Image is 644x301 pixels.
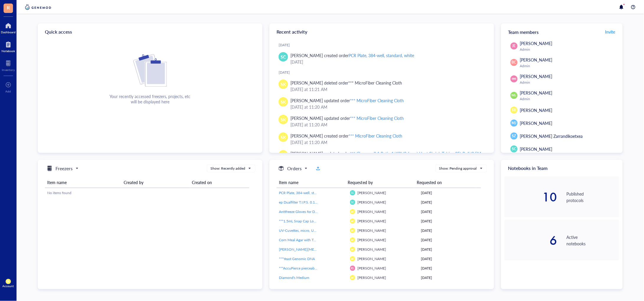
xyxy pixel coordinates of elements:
[421,237,478,243] div: [DATE]
[274,113,489,130] a: SK[PERSON_NAME] updated order*** MicroFiber Cleaning Cloth[DATE] at 11:20 AM
[6,90,11,93] div: Add
[1,49,15,53] div: Notebook
[605,29,615,35] span: Invite
[7,4,10,11] span: R
[189,177,249,188] th: Created on
[520,120,553,126] span: [PERSON_NAME]
[351,257,354,260] span: AR
[290,133,403,139] div: [PERSON_NAME] created order
[358,275,386,280] span: [PERSON_NAME]
[279,266,345,271] a: ***AccuPierce pierceable foil lidding
[358,209,386,214] span: [PERSON_NAME]
[512,146,516,152] span: SC
[512,43,516,49] span: JE
[351,229,354,232] span: AR
[439,166,477,171] div: Show: Pending approval
[512,60,516,65] span: BC
[287,165,302,172] h5: Orders
[512,77,516,81] span: MM
[279,219,368,224] span: ***1.5mL Snap Cap Low Retention Microcentrifuge Tubes
[279,256,345,262] a: ***Yeast Genomic DNA
[605,27,616,37] a: Invite
[281,116,286,123] span: SK
[279,266,335,271] span: ***AccuPierce pierceable foil lidding
[1,21,16,34] a: Dashboard
[351,201,354,204] span: SC
[567,234,619,247] div: Active notebooks
[38,24,262,40] div: Quick access
[421,275,478,280] div: [DATE]
[358,256,386,261] span: [PERSON_NAME]
[421,190,478,196] div: [DATE]
[421,219,478,224] div: [DATE]
[520,40,553,46] span: [PERSON_NAME]
[349,52,414,58] div: PCR Plate, 384-well, standard, white
[279,190,345,196] a: PCR Plate, 384-well, standard, white
[421,209,478,214] div: [DATE]
[351,267,354,270] span: RS
[501,160,623,176] div: Notebooks in Team
[290,52,414,59] div: [PERSON_NAME] created order
[1,30,16,34] div: Dashboard
[520,57,553,63] span: [PERSON_NAME]
[290,104,485,110] div: [DATE] at 11:20 AM
[47,190,247,196] div: No items found
[279,43,489,47] div: [DATE]
[279,228,335,233] span: UV-Cuvettes, micro, UV-transparent
[210,166,245,171] div: Show: Recently added
[290,139,485,145] div: [DATE] at 11:20 AM
[24,4,53,11] img: genemod-logo
[290,59,485,65] div: [DATE]
[2,68,15,72] div: Inventory
[351,220,354,222] span: AR
[520,73,553,79] span: [PERSON_NAME]
[277,177,346,188] th: Item name
[520,64,617,68] div: Admin
[351,239,354,241] span: AR
[520,107,553,113] span: [PERSON_NAME]
[279,247,389,252] span: [PERSON_NAME][MEDICAL_DATA] (SabDex) Agar, [PERSON_NAME]
[351,191,354,194] span: SC
[279,237,354,242] span: Corn Meal Agar with Tween® 80 Plate, Deep Fill
[348,80,402,86] div: *** MicroFiber Cleaning Cloth
[281,54,286,60] span: SC
[512,93,516,98] span: NG
[279,275,309,280] span: Diamond's Medium
[520,146,553,152] span: [PERSON_NAME]
[2,59,15,72] a: Inventory
[358,237,386,242] span: [PERSON_NAME]
[279,228,345,233] a: UV-Cuvettes, micro, UV-transparent
[281,134,286,140] span: SK
[290,80,402,86] div: [PERSON_NAME] deleted order
[274,50,489,67] a: SC[PERSON_NAME] created orderPCR Plate, 384-well, standard, white[DATE]
[351,210,354,213] span: AR
[274,130,489,148] a: SK[PERSON_NAME] created order*** MicroFiber Cleaning Cloth[DATE] at 11:20 AM
[501,24,623,40] div: Team members
[279,209,345,214] a: Antifreeze Gloves for Dry Ice Handling [MEDICAL_DATA] Sponge and Cotton Inner
[349,133,402,139] div: *** MicroFiber Cleaning Cloth
[274,95,489,113] a: SK[PERSON_NAME] updated order*** MicroFiber Cleaning Cloth[DATE] at 11:20 AM
[290,97,404,104] div: [PERSON_NAME] updated order
[279,190,335,195] span: PCR Plate, 384-well, standard, white
[279,70,489,75] div: [DATE]
[279,200,332,205] span: ep Dualfilter T.I.P.S. 0.1 – 10 µL M
[1,40,15,53] a: Notebook
[505,234,557,246] div: 6
[520,97,617,101] div: Admin
[421,266,478,271] div: [DATE]
[279,200,345,205] a: ep Dualfilter T.I.P.S. 0.1 – 10 µL M
[512,133,516,139] span: SZ
[505,191,557,203] div: 10
[358,200,386,205] span: [PERSON_NAME]
[520,133,583,139] span: [PERSON_NAME] Zarrandikoetxea
[133,54,167,87] img: Cf+DiIyRRx+BTSbnYhsZzE9to3+AfuhVxcka4spAAAAAElFTkSuQmCC
[350,115,404,121] div: *** MicroFiber Cleaning Cloth
[7,280,10,283] span: SK
[358,266,386,271] span: [PERSON_NAME]
[3,284,14,288] div: Account
[351,276,354,279] span: AR
[567,191,619,204] div: Published protocols
[281,81,286,87] span: SK
[358,228,386,233] span: [PERSON_NAME]
[45,177,121,188] th: Item name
